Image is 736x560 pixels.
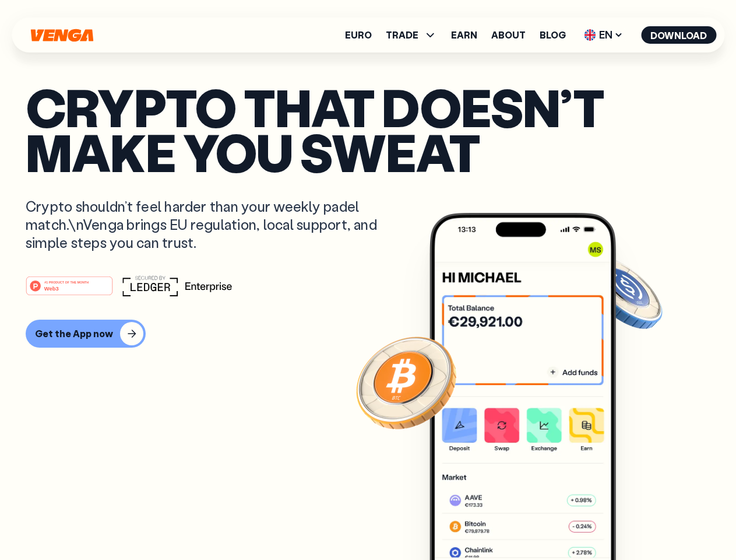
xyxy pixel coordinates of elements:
tspan: #1 PRODUCT OF THE MONTH [44,280,89,283]
span: TRADE [386,30,418,40]
div: Get the App now [35,328,113,339]
a: About [491,30,526,40]
a: Blog [540,30,566,40]
p: Crypto shouldn’t feel harder than your weekly padel match.\nVenga brings EU regulation, local sup... [26,197,394,252]
a: #1 PRODUCT OF THE MONTHWeb3 [26,283,113,298]
img: flag-uk [584,29,596,41]
span: TRADE [386,28,437,42]
span: EN [580,26,627,44]
img: Bitcoin [354,330,459,435]
svg: Home [29,29,94,42]
button: Get the App now [26,320,146,348]
a: Euro [345,30,372,40]
img: USDC coin [581,251,665,335]
p: Crypto that doesn’t make you sweat [26,85,710,174]
tspan: Web3 [44,285,59,291]
button: Download [641,26,716,44]
a: Get the App now [26,320,710,348]
a: Earn [451,30,477,40]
